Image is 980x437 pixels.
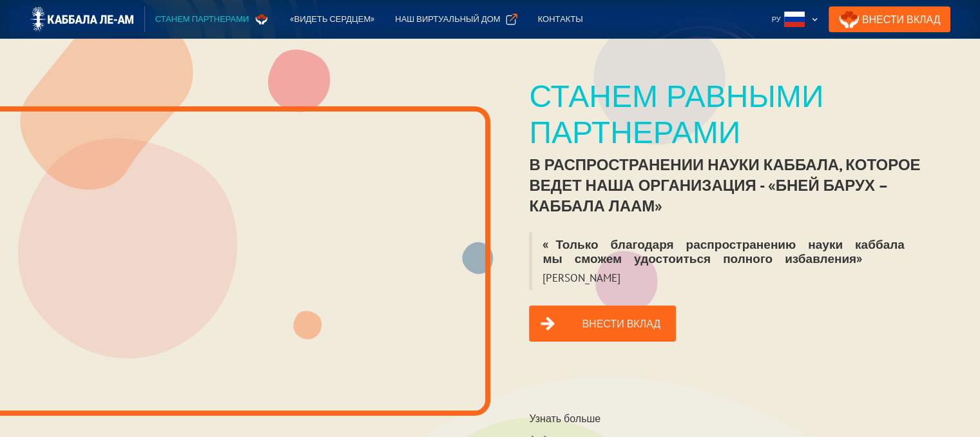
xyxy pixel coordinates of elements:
div: Наш виртуальный дом [395,13,500,26]
div: Узнать больше [529,412,600,425]
blockquote: [PERSON_NAME] [529,271,631,290]
div: «Видеть сердцем» [290,13,374,26]
a: Контакты [528,6,593,32]
div: Контакты [538,13,583,26]
a: Наш виртуальный дом [385,6,527,32]
div: Ру [772,13,781,26]
div: в распространении науки каббала, которое ведет наша организация - «Бней Барух – Каббала лаАм» [529,155,941,217]
div: Ру [767,6,823,32]
a: Станем партнерами [145,6,280,32]
div: Станем равными партнерами [529,77,941,150]
blockquote: «Только благодаря распространению науки каббала мы сможем удостоиться полного избавления» [529,232,941,271]
a: Внести Вклад [829,6,951,32]
a: Внести вклад [529,306,676,342]
div: Станем партнерами [155,13,249,26]
a: «Видеть сердцем» [280,6,385,32]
